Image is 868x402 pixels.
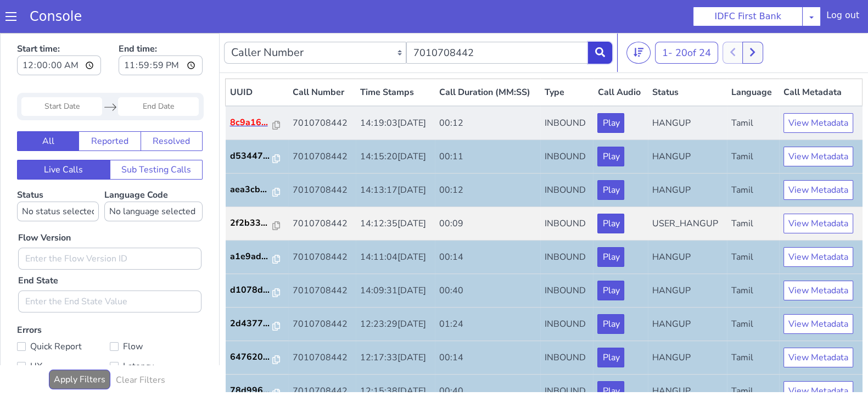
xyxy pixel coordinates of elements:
[540,208,593,241] td: INBOUND
[110,326,203,341] label: Latency
[230,183,273,197] p: 2f2b33...
[435,275,541,308] td: 01:24
[356,241,435,275] td: 14:09:31[DATE]
[597,147,624,167] button: Play
[230,150,284,163] a: aea3cb...
[648,73,727,107] td: HANGUP
[104,156,203,188] label: Language Code
[597,80,624,100] button: Play
[230,351,273,364] p: 78d996...
[118,64,199,83] input: End Date
[110,127,203,147] button: Sub Testing Calls
[648,46,727,74] th: Status
[288,275,356,308] td: 7010708442
[16,9,95,24] a: Console
[230,217,273,230] p: a1e9ad...
[406,9,589,31] input: Enter the Caller Number
[356,275,435,308] td: 12:23:29[DATE]
[783,147,853,167] button: View Metadata
[230,284,284,297] a: 2d4377...
[783,214,853,234] button: View Metadata
[230,116,273,130] p: d53447...
[110,306,203,321] label: Flow
[17,326,110,341] label: UX
[435,308,541,342] td: 00:14
[288,241,356,275] td: 7010708442
[356,174,435,208] td: 14:12:35[DATE]
[597,315,624,334] button: Play
[783,80,853,100] button: View Metadata
[783,281,853,301] button: View Metadata
[727,174,779,208] td: Tamil
[435,241,541,275] td: 00:40
[17,169,99,188] select: Status
[435,73,541,107] td: 00:12
[540,46,593,74] th: Type
[783,181,853,200] button: View Metadata
[356,46,435,74] th: Time Stamps
[288,141,356,174] td: 7010708442
[648,107,727,141] td: HANGUP
[540,342,593,375] td: INBOUND
[597,348,624,368] button: Play
[288,308,356,342] td: 7010708442
[540,73,593,107] td: INBOUND
[540,308,593,342] td: INBOUND
[540,107,593,141] td: INBOUND
[597,248,624,267] button: Play
[230,116,284,130] a: d53447...
[435,141,541,174] td: 00:12
[783,315,853,334] button: View Metadata
[435,107,541,141] td: 00:11
[230,284,273,297] p: 2d4377...
[18,241,58,254] label: End State
[18,215,201,237] input: Enter the Flow Version ID
[826,9,859,26] div: Log out
[435,342,541,375] td: 00:40
[288,342,356,375] td: 7010708442
[655,9,718,31] button: 1- 20of 24
[288,73,356,107] td: 7010708442
[21,64,102,83] input: Start Date
[783,114,853,133] button: View Metadata
[288,208,356,241] td: 7010708442
[356,208,435,241] td: 14:11:04[DATE]
[727,308,779,342] td: Tamil
[230,83,273,96] p: 8c9a16...
[540,174,593,208] td: INBOUND
[593,46,647,74] th: Call Audio
[116,342,165,353] h6: Clear Filters
[230,317,284,331] a: 647620...
[540,275,593,308] td: INBOUND
[17,23,101,42] input: Start time:
[288,174,356,208] td: 7010708442
[17,98,79,118] button: All
[230,317,273,331] p: 647620...
[356,141,435,174] td: 14:13:17[DATE]
[597,114,624,133] button: Play
[783,248,853,267] button: View Metadata
[727,73,779,107] td: Tamil
[540,241,593,275] td: INBOUND
[119,23,203,42] input: End time:
[648,308,727,342] td: HANGUP
[648,141,727,174] td: HANGUP
[226,46,288,74] th: UUID
[648,241,727,275] td: HANGUP
[230,351,284,364] a: 78d996...
[230,183,284,197] a: 2f2b33...
[597,214,624,234] button: Play
[230,150,273,163] p: aea3cb...
[648,275,727,308] td: HANGUP
[727,342,779,375] td: Tamil
[693,7,803,26] button: IDFC First Bank
[230,250,273,264] p: d1078d...
[230,217,284,230] a: a1e9ad...
[119,6,203,46] label: End time:
[675,13,711,26] span: 20 of 24
[727,275,779,308] td: Tamil
[230,83,284,96] a: 8c9a16...
[779,46,862,74] th: Call Metadata
[356,342,435,375] td: 12:15:38[DATE]
[17,127,110,147] button: Live Calls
